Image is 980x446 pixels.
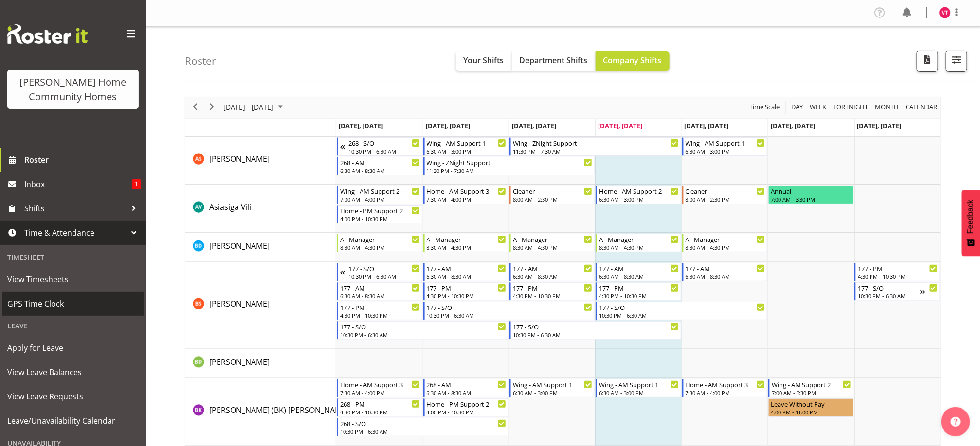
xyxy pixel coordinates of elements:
div: 7:30 AM - 4:00 PM [340,389,419,396]
span: [PERSON_NAME] (BK) [PERSON_NAME] [209,405,348,415]
div: Wing - AM Support 1 [427,138,506,148]
div: Billie Sothern"s event - 177 - S/O Begin From Sunday, September 14, 2025 at 10:30:00 PM GMT+12:00... [854,282,940,301]
span: Day [790,101,804,113]
span: [DATE], [DATE] [857,121,902,130]
div: 6:30 AM - 8:30 AM [427,273,506,280]
div: Cleaner [686,186,765,196]
span: [DATE], [DATE] [685,121,729,130]
div: 10:30 PM - 6:30 AM [348,273,419,280]
div: 4:30 PM - 10:30 PM [340,311,419,319]
div: 4:30 PM - 10:30 PM [427,292,506,300]
a: [PERSON_NAME] [209,298,270,309]
div: Brijesh (BK) Kachhadiya"s event - Wing - AM Support 1 Begin From Wednesday, September 10, 2025 at... [509,379,595,397]
div: 177 - S/O [348,263,419,273]
span: [PERSON_NAME] [209,240,270,251]
div: 177 - S/O [427,302,593,312]
span: View Timesheets [7,272,139,287]
div: Home - AM Support 2 [599,186,678,196]
td: Brijesh (BK) Kachhadiya resource [185,378,336,446]
div: Wing - ZNight Support [427,157,593,167]
button: September 2025 [222,101,287,113]
div: 6:30 AM - 3:00 PM [686,147,765,155]
a: Asiasiga Vili [209,201,252,213]
span: Shifts [24,201,127,216]
div: 8:30 AM - 4:30 PM [599,243,678,251]
span: [DATE], [DATE] [512,121,556,130]
div: Barbara Dunlop"s event - A - Manager Begin From Tuesday, September 9, 2025 at 8:30:00 AM GMT+12:0... [423,234,508,252]
button: Time Scale [748,101,781,113]
div: Brijesh (BK) Kachhadiya"s event - Wing - AM Support 2 Begin From Saturday, September 13, 2025 at ... [768,379,853,397]
span: View Leave Balances [7,365,139,379]
span: [DATE], [DATE] [598,121,642,130]
div: Billie Sothern"s event - 177 - PM Begin From Sunday, September 14, 2025 at 4:30:00 PM GMT+12:00 E... [854,263,940,281]
span: calendar [905,101,938,113]
a: View Leave Balances [2,360,144,384]
div: 8:30 AM - 4:30 PM [340,243,419,251]
div: Asiasiga Vili"s event - Home - PM Support 2 Begin From Monday, September 8, 2025 at 4:00:00 PM GM... [337,205,422,223]
div: 177 - AM [599,263,678,273]
div: Leave [2,316,144,336]
span: [DATE], [DATE] [339,121,383,130]
span: Week [809,101,827,113]
div: 8:30 AM - 4:30 PM [427,243,506,251]
div: 177 - AM [686,263,765,273]
div: Home - AM Support 3 [427,186,506,196]
div: Billie Sothern"s event - 177 - S/O Begin From Monday, September 8, 2025 at 10:30:00 PM GMT+12:00 ... [337,321,508,340]
div: 10:30 PM - 6:30 AM [340,428,506,435]
button: Next [205,101,218,113]
div: Barbara Dunlop"s event - A - Manager Begin From Monday, September 8, 2025 at 8:30:00 AM GMT+12:00... [337,234,422,252]
div: 10:30 PM - 6:30 AM [599,311,765,319]
div: 177 - PM [599,283,678,292]
div: Wing - AM Support 2 [772,379,851,389]
span: GPS Time Clock [7,296,139,311]
td: Barbara Dunlop resource [185,233,336,262]
div: 177 - AM [427,263,506,273]
button: Timeline Month [873,101,901,113]
div: 6:30 AM - 8:30 AM [513,273,592,280]
span: Apply for Leave [7,341,139,355]
div: 8:00 AM - 2:30 PM [513,195,592,203]
div: 7:30 AM - 4:00 PM [686,389,765,396]
span: Fortnight [832,101,869,113]
div: Leave Without Pay [771,399,851,409]
div: Annual [771,186,851,196]
div: 6:30 AM - 3:00 PM [427,147,506,155]
a: View Timesheets [2,267,144,292]
a: Leave/Unavailability Calendar [2,409,144,433]
div: Wing - AM Support 2 [340,186,419,196]
div: 7:00 AM - 3:30 PM [771,195,851,203]
a: GPS Time Clock [2,292,144,316]
span: [PERSON_NAME] [209,154,270,164]
span: View Leave Requests [7,389,139,404]
div: 177 - PM [858,263,937,273]
div: 268 - S/O [340,418,506,428]
button: Fortnight [832,101,870,113]
img: vanessa-thornley8527.jpg [939,7,951,18]
div: Arshdeep Singh"s event - Wing - ZNight Support Begin From Wednesday, September 10, 2025 at 11:30:... [509,137,681,156]
div: Arshdeep Singh"s event - 268 - S/O Begin From Sunday, September 7, 2025 at 10:30:00 PM GMT+12:00 ... [337,137,422,156]
div: 177 - AM [513,263,592,273]
span: Company Shifts [603,55,662,66]
div: 11:30 PM - 7:30 AM [427,167,593,174]
div: Billie Sothern"s event - 177 - AM Begin From Tuesday, September 9, 2025 at 6:30:00 AM GMT+12:00 E... [423,263,508,281]
a: [PERSON_NAME] [209,240,270,252]
div: 4:30 PM - 10:30 PM [599,292,678,300]
div: Billie Sothern"s event - 177 - S/O Begin From Sunday, September 7, 2025 at 10:30:00 PM GMT+12:00 ... [337,263,422,281]
button: Company Shifts [596,51,670,71]
td: Billie Sothern resource [185,262,336,349]
span: [PERSON_NAME] [209,357,270,367]
div: Billie Sothern"s event - 177 - PM Begin From Thursday, September 11, 2025 at 4:30:00 PM GMT+12:00... [596,282,681,301]
div: 4:30 PM - 10:30 PM [340,408,419,416]
span: [DATE], [DATE] [426,121,470,130]
button: Timeline Day [790,101,805,113]
div: 177 - S/O [858,283,920,292]
div: Billie Sothern"s event - 177 - AM Begin From Friday, September 12, 2025 at 6:30:00 AM GMT+12:00 E... [682,263,767,281]
div: Home - AM Support 3 [686,379,765,389]
div: A - Manager [340,234,419,244]
div: 6:30 AM - 3:00 PM [599,389,678,396]
button: Download a PDF of the roster according to the set date range. [917,51,938,72]
div: 177 - AM [340,283,419,292]
span: Time Scale [748,101,780,113]
div: 4:30 PM - 10:30 PM [858,273,937,280]
div: 11:30 PM - 7:30 AM [513,147,679,155]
